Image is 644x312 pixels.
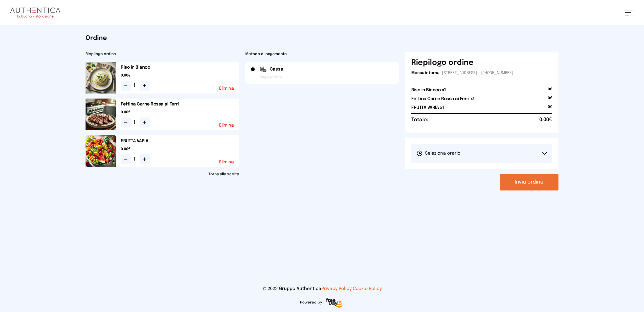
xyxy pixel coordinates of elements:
span: 0.00€ [539,116,552,124]
span: 0.00€ [121,147,239,152]
button: Seleziona orario [411,144,552,163]
span: 0€ [548,87,552,96]
button: Elimina [219,86,234,91]
h2: Riepilogo ordine [86,52,239,57]
span: Paga al ritiro [260,75,283,80]
button: Elimina [219,160,234,164]
span: 0€ [548,96,552,105]
a: Torna alla scelta [86,172,239,177]
span: 0.00€ [121,110,239,115]
h1: Ordine [86,34,558,43]
h2: Fettina Carne Rossa ai Ferri x1 [411,96,475,102]
img: media [86,99,116,130]
p: - [STREET_ADDRESS] - [PHONE_NUMBER] [411,71,552,76]
img: media [86,62,116,94]
h2: Riso in Bianco [121,64,239,71]
span: 0€ [548,105,552,113]
span: 1 [133,156,137,163]
img: media [86,135,116,167]
h2: Riso in Bianco x1 [411,87,446,93]
span: Powered by [300,300,322,305]
h6: Totale: [411,116,428,124]
h2: FRUTTA VARIA [121,138,239,144]
a: Cookie Policy [353,286,382,291]
h2: Fettina Carne Rossa ai Ferri [121,101,239,107]
span: Cassa [270,66,283,72]
span: Seleziona orario [416,150,460,156]
span: Mensa interna [411,71,439,75]
img: logo-freeday.3e08031.png [325,297,344,309]
p: © 2023 Gruppo Authentica [10,286,634,292]
span: 1 [133,119,137,126]
span: 1 [133,82,137,89]
button: Invia ordine [500,174,558,190]
a: Privacy Policy [321,286,352,291]
h2: Metodo di pagamento [245,52,399,57]
button: Elimina [219,123,234,128]
span: 0.00€ [121,73,239,78]
h6: Riepilogo ordine [411,58,474,68]
h2: FRUTTA VARIA x1 [411,105,444,111]
img: logo.8f33a47.png [10,8,60,18]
